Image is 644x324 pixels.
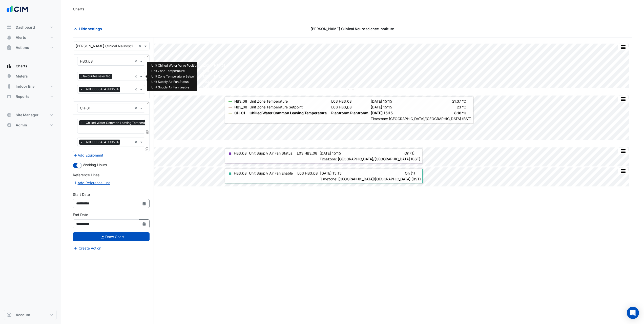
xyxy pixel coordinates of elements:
app-icon: Dashboard [7,25,12,30]
td: L03 [201,74,212,79]
app-icon: Site Manager [7,112,12,118]
label: Reference Lines [73,172,99,178]
span: Clear [134,74,139,79]
td: L03 [201,63,212,68]
span: AHU00064-4 990534 [85,87,120,92]
span: 5 favourites selected [79,74,112,79]
span: Hide settings [79,26,102,31]
button: Site Manager [4,110,57,120]
button: More Options [618,44,628,50]
button: Charts [4,61,57,71]
td: L03 [201,85,212,90]
app-icon: Charts [7,64,12,69]
span: Indoor Env [16,84,35,89]
app-icon: Meters [7,74,12,79]
button: Dashboard [4,22,57,32]
button: More Options [618,148,628,154]
span: AHU00064-4 990534 [85,140,120,145]
span: Actions [16,45,29,50]
label: Start Date [73,192,90,197]
div: Charts [73,6,85,12]
button: More Options [618,96,628,102]
button: Reports [4,91,57,102]
span: Alerts [16,35,26,40]
td: Unit Zone Temperature Setpoint [149,74,201,79]
td: HB3_08 [212,85,228,90]
span: Admin [16,123,27,128]
button: Hide settings [73,24,105,33]
button: Account [4,310,57,320]
button: Add Equipment [73,152,103,158]
span: Account [16,312,30,317]
span: Charts [16,64,27,69]
span: × [79,87,84,92]
button: Draw Chart [73,232,150,241]
span: Clear [134,139,139,145]
app-icon: Alerts [7,35,12,40]
app-icon: Indoor Env [7,84,12,89]
td: Unit Zone Temperature [149,68,201,74]
button: Add Reference Line [73,180,111,186]
td: HB3_08 [212,74,228,79]
button: Alerts [4,32,57,43]
td: HB3_08 [212,63,228,68]
span: Site Manager [16,112,38,118]
td: L03 [201,68,212,74]
td: Unit Chilled Water Valve Position [149,63,201,68]
label: End Date [73,212,88,217]
span: Clone Favourites and Tasks from this Equipment to other Equipment [145,94,148,99]
app-icon: Admin [7,123,12,128]
td: HB3_08 [212,79,228,85]
img: Company Logo [6,4,29,14]
fa-icon: Select Date [142,201,147,206]
button: Close [146,55,149,58]
span: Reports [16,94,29,99]
button: Meters [4,71,57,81]
span: Clear [134,105,139,111]
button: Actions [4,43,57,53]
td: L03 [201,79,212,85]
button: More Options [618,168,628,174]
span: Chilled Water Common Leaving Temperature - Plantroom, Plantroom [85,120,186,125]
span: Choose Function [145,130,150,134]
button: Create Action [73,245,101,251]
span: Choose Function [145,77,150,82]
span: Clear [139,43,143,49]
span: Working Hours [83,163,107,167]
td: Unit Supply Air Fan Enable [149,85,201,90]
div: Open Intercom Messenger [627,307,639,319]
span: Clear [134,59,139,64]
app-icon: Reports [7,94,12,99]
td: Unit Supply Air Fan Status [149,79,201,85]
td: HB3_08 [212,68,228,74]
button: Admin [4,120,57,130]
span: × [79,120,84,125]
button: Close [146,102,149,105]
span: × [79,140,84,145]
button: Indoor Env [4,81,57,91]
app-icon: Actions [7,45,12,50]
span: Dashboard [16,25,35,30]
span: Clear [134,87,139,92]
span: Clone Favourites and Tasks from this Equipment to other Equipment [145,147,148,151]
fa-icon: Select Date [142,222,147,226]
span: Meters [16,74,28,79]
span: [PERSON_NAME] Clinical Neuroscience Institute [310,26,394,31]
